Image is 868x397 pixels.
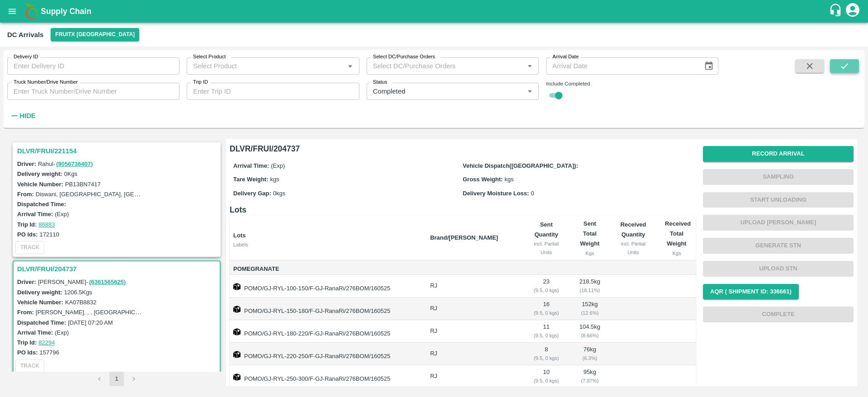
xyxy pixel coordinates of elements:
[233,232,245,239] b: Lots
[578,331,602,340] div: ( 8.66 %)
[373,53,435,61] label: Select DC/Purchase Orders
[109,372,124,386] button: page 1
[36,308,155,316] label: [PERSON_NAME], , , [GEOGRAPHIC_DATA]
[65,299,96,306] label: KA07B8832
[233,190,271,197] label: Delivery Gap:
[233,373,241,381] img: box
[524,60,536,72] button: Open
[230,320,423,343] td: POMO/GJ-RYL-180-220/F-GJ-RanaRi/276BOM/160525
[571,298,609,320] td: 152 kg
[17,211,53,217] label: Arrival Time:
[369,60,509,72] input: Select DC/Purchase Orders
[373,79,387,86] label: Status
[68,319,113,326] label: [DATE] 07:20 AM
[578,249,602,257] div: Kgs
[230,365,423,388] td: POMO/GJ-RYL-250-300/F-GJ-RanaRi/276BOM/160525
[17,349,38,356] label: PO Ids:
[522,298,571,320] td: 16
[55,211,69,217] label: (Exp)
[233,176,269,183] label: Tare Weight:
[571,320,609,343] td: 104.5 kg
[571,275,609,298] td: 218.5 kg
[14,53,38,61] label: Delivery ID
[505,176,514,183] span: kgs
[829,3,844,19] div: customer-support
[522,320,571,343] td: 11
[578,286,602,294] div: ( 18.11 %)
[23,2,41,20] img: logo
[17,221,37,228] label: Trip Id:
[17,191,34,198] label: From:
[17,319,66,326] label: Dispatched Time:
[270,176,279,183] span: kgs
[230,343,423,365] td: POMO/GJ-RYL-220-250/F-GJ-RanaRi/276BOM/160525
[665,220,691,247] b: Received Total Weight
[703,284,799,300] button: AQR ( Shipment Id: 336661)
[344,60,356,72] button: Open
[189,60,341,72] input: Select Product
[233,306,241,313] img: box
[230,275,423,298] td: POMO/GJ-RYL-100-150/F-GJ-RanaRi/276BOM/160525
[91,372,142,386] nav: pagination navigation
[187,83,359,100] input: Enter Trip ID
[423,275,522,298] td: RJ
[38,221,55,228] a: 86883
[56,161,93,167] a: (9056736407)
[193,53,226,61] label: Select Product
[17,329,53,336] label: Arrival Time:
[529,286,563,294] div: ( 9.5, 0 kgs)
[41,7,91,16] b: Supply Chain
[19,112,35,119] strong: Hide
[529,309,563,317] div: ( 9.5, 0 kgs)
[571,365,609,388] td: 95 kg
[423,298,522,320] td: RJ
[546,57,697,75] input: Arrival Date
[616,240,651,256] div: incl. Partial Units
[17,309,34,316] label: From:
[89,279,126,285] a: (6361565625)
[531,190,534,197] span: 0
[7,83,179,100] input: Enter Truck Number/Drive Number
[2,1,23,22] button: open drawer
[552,53,579,61] label: Arrival Date
[38,161,94,167] span: Rahul -
[844,2,861,21] div: account of current user
[463,176,503,183] label: Gross Weight:
[620,221,646,238] b: Received Quantity
[522,343,571,365] td: 8
[273,190,285,197] span: 0 kgs
[423,320,522,343] td: RJ
[230,298,423,320] td: POMO/GJ-RYL-150-180/F-GJ-RanaRi/276BOM/160525
[36,190,251,198] label: Diswani, [GEOGRAPHIC_DATA], [GEOGRAPHIC_DATA] , [GEOGRAPHIC_DATA]
[40,231,59,238] label: 172110
[7,29,43,41] div: DC Arrivals
[430,234,498,241] b: Brand/[PERSON_NAME]
[233,264,423,274] span: Pomegranate
[17,170,62,177] label: Delivery weight:
[580,220,599,247] b: Sent Total Weight
[233,241,423,249] div: Labels
[17,201,66,208] label: Dispatched Time:
[463,190,529,197] label: Delivery Moisture Loss:
[522,275,571,298] td: 23
[17,289,62,296] label: Delivery weight:
[17,299,63,306] label: Vehicle Number:
[423,365,522,388] td: RJ
[233,328,241,336] img: box
[51,28,139,41] button: Select DC
[7,57,179,75] input: Enter Delivery ID
[55,329,69,336] label: (Exp)
[17,145,219,157] h3: DLVR/FRUI/221154
[369,85,509,97] input: Select delivery status
[7,108,38,123] button: Hide
[463,162,578,169] label: Vehicle Dispatch([GEOGRAPHIC_DATA]):
[423,343,522,365] td: RJ
[700,57,717,75] button: Choose date
[64,289,92,296] label: 1206.5 Kgs
[230,142,696,155] h6: DLVR/FRUI/204737
[524,85,536,97] button: Open
[529,331,563,340] div: ( 9.5, 0 kgs)
[529,354,563,362] div: ( 9.5, 0 kgs)
[233,351,241,358] img: box
[17,161,36,167] label: Driver:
